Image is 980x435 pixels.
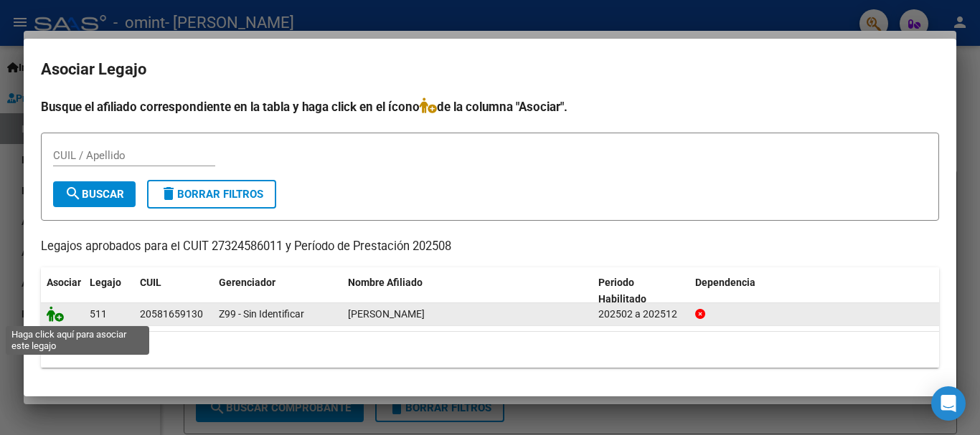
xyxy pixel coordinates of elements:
[219,308,304,320] span: Z99 - Sin Identificar
[140,277,161,288] span: CUIL
[348,308,425,320] span: GONZALEZ RAMALLO OCTAVIO
[598,277,646,305] span: Periodo Habilitado
[689,267,940,315] datatable-header-cell: Dependencia
[47,277,81,288] span: Asociar
[593,267,689,315] datatable-header-cell: Periodo Habilitado
[147,180,276,209] button: Borrar Filtros
[65,188,124,201] span: Buscar
[41,332,939,368] div: 1 registros
[342,267,593,315] datatable-header-cell: Nombre Afiliado
[695,277,755,288] span: Dependencia
[219,277,275,288] span: Gerenciador
[41,238,939,256] p: Legajos aprobados para el CUIT 27324586011 y Período de Prestación 202508
[90,308,107,320] span: 511
[90,277,121,288] span: Legajo
[598,306,684,322] div: 202502 a 202512
[348,277,423,288] span: Nombre Afiliado
[160,188,263,201] span: Borrar Filtros
[134,267,213,315] datatable-header-cell: CUIL
[140,306,203,322] div: 20581659130
[84,267,134,315] datatable-header-cell: Legajo
[53,181,136,207] button: Buscar
[41,56,939,83] h2: Asociar Legajo
[931,386,966,421] div: Open Intercom Messenger
[65,185,82,202] mat-icon: search
[41,267,84,315] datatable-header-cell: Asociar
[160,185,177,202] mat-icon: delete
[213,267,342,315] datatable-header-cell: Gerenciador
[41,97,939,116] h4: Busque el afiliado correspondiente en la tabla y haga click en el ícono de la columna "Asociar".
